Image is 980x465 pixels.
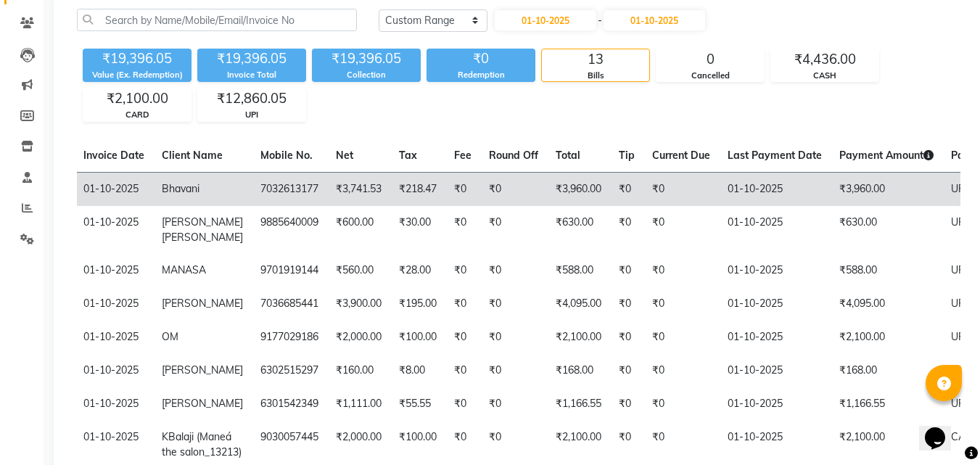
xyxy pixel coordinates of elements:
td: ₹1,166.55 [831,387,942,421]
span: Payment Amount [839,149,934,162]
input: End Date [604,10,705,30]
td: ₹0 [480,354,547,387]
td: ₹0 [445,287,480,321]
td: 7032613177 [252,172,327,206]
td: 9177029186 [252,321,327,354]
td: ₹2,100.00 [831,321,942,354]
td: ₹588.00 [547,254,610,287]
span: Tip [619,149,635,162]
td: 6301542349 [252,387,327,421]
td: ₹0 [445,254,480,287]
td: ₹218.47 [390,172,445,206]
td: ₹0 [610,387,643,421]
span: 01-10-2025 [83,263,139,276]
div: UPI [198,109,305,121]
td: ₹0 [445,321,480,354]
span: UPI [951,215,968,229]
td: 01-10-2025 [719,387,831,421]
div: 13 [542,49,649,70]
iframe: chat widget [919,407,965,450]
td: ₹0 [610,287,643,321]
div: Value (Ex. Redemption) [83,69,192,81]
td: ₹2,100.00 [547,321,610,354]
span: UPI [951,182,968,195]
span: Current Due [652,149,710,162]
div: ₹19,396.05 [83,49,192,69]
span: 01-10-2025 [83,430,139,443]
td: ₹560.00 [327,254,390,287]
td: ₹4,095.00 [831,287,942,321]
td: ₹2,000.00 [327,321,390,354]
span: MANASA [162,263,206,276]
td: 01-10-2025 [719,206,831,254]
td: ₹0 [480,206,547,254]
div: Redemption [427,69,535,81]
span: 01-10-2025 [83,215,139,229]
span: Round Off [489,149,538,162]
span: 01-10-2025 [83,297,139,310]
div: CASH [771,70,878,82]
div: ₹19,396.05 [197,49,306,69]
td: 9701919144 [252,254,327,287]
td: ₹195.00 [390,287,445,321]
td: ₹28.00 [390,254,445,287]
td: ₹0 [480,254,547,287]
td: ₹55.55 [390,387,445,421]
span: Mobile No. [260,149,313,162]
td: ₹168.00 [831,354,942,387]
td: ₹630.00 [547,206,610,254]
td: ₹0 [480,172,547,206]
td: ₹600.00 [327,206,390,254]
td: ₹0 [610,321,643,354]
span: UPI, [951,330,970,343]
td: ₹0 [480,387,547,421]
td: ₹0 [643,172,719,206]
td: ₹0 [445,387,480,421]
td: ₹1,166.55 [547,387,610,421]
span: OM [162,330,178,343]
span: [PERSON_NAME] [162,215,243,229]
span: 01-10-2025 [83,330,139,343]
span: UPI [951,263,968,276]
div: CARD [83,109,191,121]
span: UPI [951,297,968,310]
td: ₹0 [643,387,719,421]
td: ₹100.00 [390,321,445,354]
td: 01-10-2025 [719,172,831,206]
span: K [162,430,168,443]
td: ₹0 [445,172,480,206]
span: 01-10-2025 [83,397,139,410]
div: Bills [542,70,649,82]
div: ₹19,396.05 [312,49,421,69]
input: Start Date [495,10,596,30]
input: Search by Name/Mobile/Email/Invoice No [77,9,357,31]
td: ₹3,741.53 [327,172,390,206]
td: ₹3,960.00 [831,172,942,206]
div: ₹4,436.00 [771,49,878,70]
td: ₹0 [643,254,719,287]
div: 0 [656,49,764,70]
span: Tax [399,149,417,162]
span: Invoice Date [83,149,144,162]
td: ₹0 [610,254,643,287]
td: 9885640009 [252,206,327,254]
td: ₹0 [445,206,480,254]
span: Balaji (Maneá the salon_13213) [162,430,242,458]
div: ₹2,100.00 [83,89,191,109]
span: UPI [951,397,968,410]
span: [PERSON_NAME] [162,363,243,376]
span: - [598,13,602,28]
span: [PERSON_NAME] [162,297,243,310]
td: ₹0 [480,321,547,354]
span: Total [556,149,580,162]
span: Fee [454,149,472,162]
td: ₹0 [643,287,719,321]
td: ₹0 [643,206,719,254]
td: ₹4,095.00 [547,287,610,321]
span: 01-10-2025 [83,182,139,195]
td: 6302515297 [252,354,327,387]
span: [PERSON_NAME] [162,397,243,410]
td: ₹588.00 [831,254,942,287]
span: 01-10-2025 [83,363,139,376]
span: UPI [951,363,968,376]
